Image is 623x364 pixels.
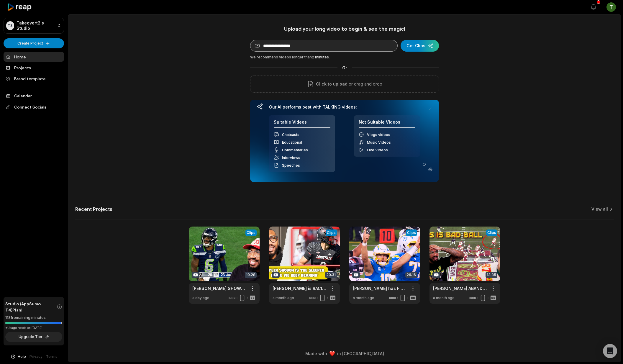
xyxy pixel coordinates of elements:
[359,119,415,128] h4: Not Suitable Videos
[250,55,439,60] div: We recommend videos longer than .
[367,132,390,137] span: Vlogs videos
[5,301,57,313] span: Studio (AppSumo T4) Plan!
[5,326,62,330] div: *Usage resets on [DATE]
[274,119,330,128] h4: Suitable Videos
[5,315,62,321] div: 1181 remaining minutes
[18,354,26,359] span: Help
[4,102,64,112] span: Connect Socials
[10,354,26,359] button: Help
[282,163,300,168] span: Speeches
[4,91,64,101] a: Calendar
[353,285,407,291] a: [PERSON_NAME] has FINALLY woken up as the Chargers FIGHT for LIFE
[6,21,14,30] div: TS
[282,148,308,152] span: Commentaries
[603,344,617,358] div: Open Intercom Messenger
[367,148,388,152] span: Live Videos
[329,351,335,356] img: heart emoji
[73,350,616,357] div: Made with in [GEOGRAPHIC_DATA]
[433,285,487,291] a: [PERSON_NAME] ABANDONED Chiefs When They NEEDED Him MOST
[273,285,327,291] a: [PERSON_NAME] is RACING UP NFL Draft Boards after Teams DISCOVERED His Pure Passing Ability
[192,285,247,291] a: [PERSON_NAME] SHOWS Playmaking Ability but MUST FIX These Late Throws
[250,25,439,32] h1: Upload your long video to begin & see the magic!
[5,332,62,342] button: Upgrade Tier
[401,40,439,52] button: Get Clips
[591,206,608,212] a: View all
[4,74,64,83] a: Brand template
[269,104,420,110] h3: Our AI performs best with TALKING videos:
[75,206,112,212] h2: Recent Projects
[29,354,42,359] a: Privacy
[4,52,64,62] a: Home
[282,132,299,137] span: Chatcasts
[337,65,352,71] span: Or
[347,81,382,88] p: or drag and drop
[367,140,391,145] span: Music Videos
[46,354,58,359] a: Terms
[4,38,64,48] button: Create Project
[282,155,300,160] span: Interviews
[17,20,55,31] p: Takeovert2's Studio
[282,140,302,145] span: Educational
[316,81,347,88] span: Click to upload
[312,55,329,59] span: 2 minutes
[4,63,64,73] a: Projects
